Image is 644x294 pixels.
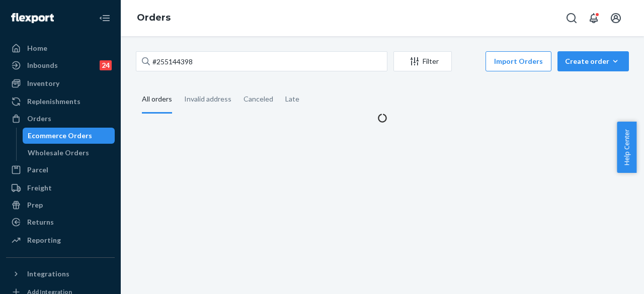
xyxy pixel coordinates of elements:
[129,4,179,33] ol: breadcrumbs
[27,165,48,175] div: Parcel
[6,162,115,178] a: Parcel
[6,180,115,196] a: Freight
[394,56,451,66] div: Filter
[27,96,80,107] div: Replenishments
[244,86,273,112] div: Canceled
[6,40,115,56] a: Home
[6,75,115,91] a: Inventory
[565,56,621,66] div: Create order
[137,12,171,23] a: Orders
[27,200,43,210] div: Prep
[285,86,299,112] div: Late
[606,8,626,28] button: Open account menu
[561,8,582,28] button: Open Search Box
[6,93,115,110] a: Replenishments
[142,86,172,114] div: All orders
[6,266,115,282] button: Integrations
[23,145,115,161] a: Wholesale Orders
[27,43,47,53] div: Home
[95,8,115,28] button: Close Navigation
[11,13,54,23] img: Flexport logo
[27,78,59,88] div: Inventory
[27,235,61,245] div: Reporting
[584,8,604,28] button: Open notifications
[6,214,115,230] a: Returns
[6,197,115,213] a: Prep
[27,217,54,227] div: Returns
[6,111,115,127] a: Orders
[617,122,636,173] button: Help Center
[393,51,452,71] button: Filter
[184,86,231,112] div: Invalid address
[6,57,115,73] a: Inbounds24
[136,51,387,71] input: Search orders
[557,51,629,71] button: Create order
[27,114,51,124] div: Orders
[486,51,551,71] button: Import Orders
[100,60,112,70] div: 24
[28,148,89,158] div: Wholesale Orders
[28,131,92,141] div: Ecommerce Orders
[23,128,115,144] a: Ecommerce Orders
[6,232,115,248] a: Reporting
[27,183,52,193] div: Freight
[27,269,69,279] div: Integrations
[27,60,58,70] div: Inbounds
